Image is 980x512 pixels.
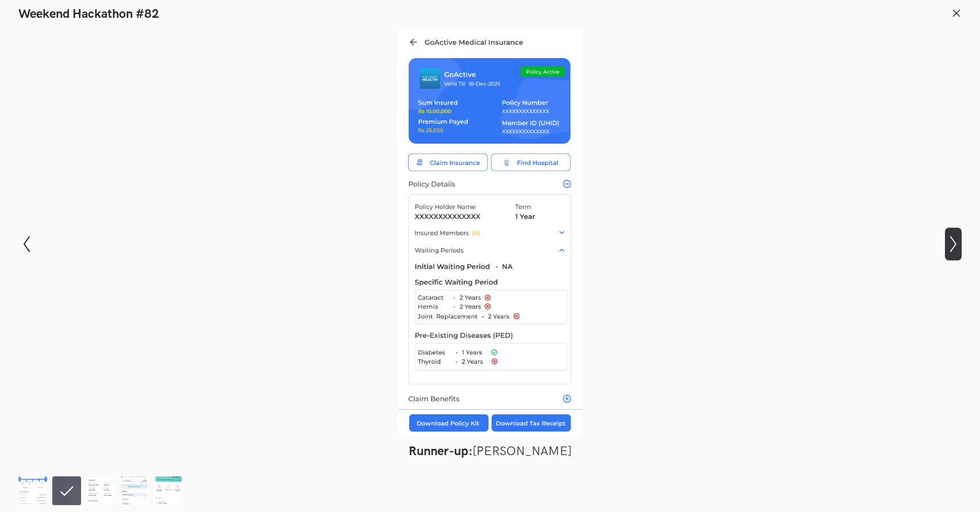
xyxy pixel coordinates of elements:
h1: Weekend Hackathon #82 [18,7,159,22]
img: amruth-niva.png [18,476,47,505]
img: Niva_Bupa_Redesign_-_Pulkit_Yadav.png [154,476,183,505]
img: Srinivasan_Policy_detailssss.png [120,476,149,505]
img: UX_Challenge.png [86,476,115,505]
figcaption: [PERSON_NAME] [145,444,835,459]
strong: Runner-up: [409,444,472,459]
